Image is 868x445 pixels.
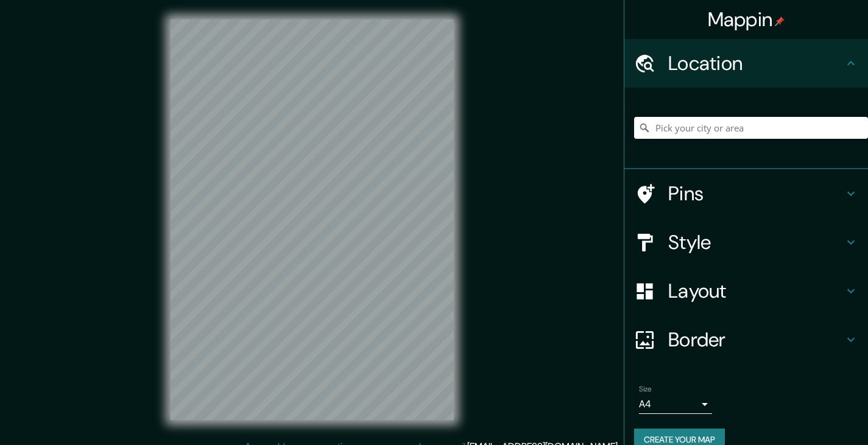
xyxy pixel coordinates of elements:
div: Pins [624,169,868,218]
img: pin-icon.png [775,16,785,26]
div: Border [624,315,868,364]
iframe: Help widget launcher [760,398,855,432]
label: Size [639,384,652,394]
canvas: Map [171,19,454,420]
div: A4 [639,394,712,414]
h4: Pins [668,181,844,206]
div: Style [624,218,868,267]
h4: Style [668,230,844,254]
h4: Border [668,328,844,352]
input: Pick your city or area [634,117,868,139]
h4: Mappin [708,7,785,32]
h4: Location [668,51,844,75]
h4: Layout [668,279,844,303]
div: Location [624,39,868,88]
div: Layout [624,267,868,315]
